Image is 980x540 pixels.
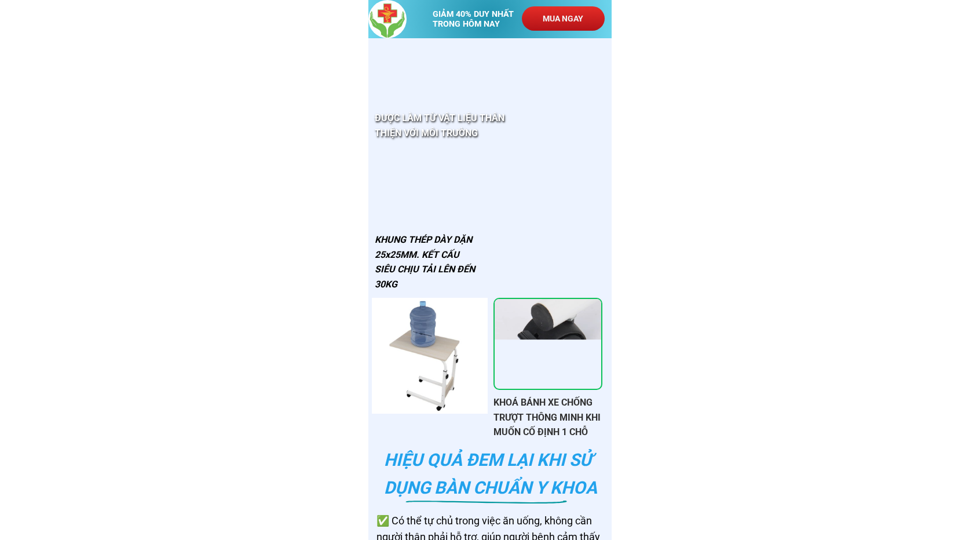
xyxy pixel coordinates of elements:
h3: ĐƯỢC LÀM TỪ VẬT LIỆU THÂN THIỆN VỚI MÔI TRƯỜNG [375,111,512,140]
h3: Khoá bánh xe chống trượt thông minh khi muốn cố định 1 chỗ [493,395,608,440]
h3: HIỆU QUẢ ĐEM LẠI KHI SỬ DỤNG BÀN CHUẨN Y KHOA [384,446,604,501]
h3: GIẢM 40% DUY NHẤT TRONG HÔM NAY [433,9,525,29]
p: MUA NGAY [522,6,605,31]
h3: KHUNG THÉP DÀY DẶN 25x25MM. KẾT CẤU SIÊU CHỊU TẢI LÊN ĐẾN 30KG [375,232,478,291]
